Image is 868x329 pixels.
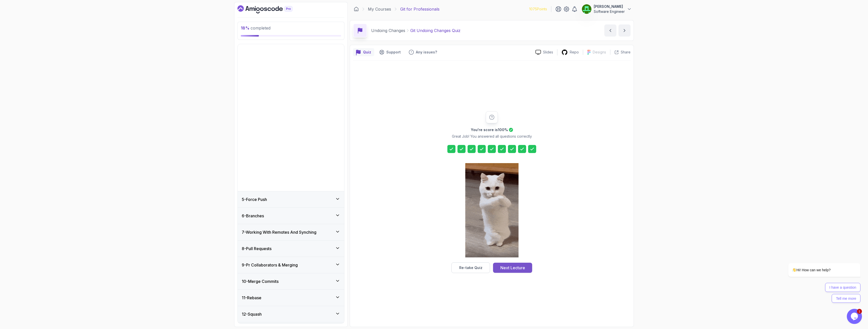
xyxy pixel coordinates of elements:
a: Dashboard [237,5,304,13]
button: next content [618,24,631,37]
p: 1075 Points [529,7,547,12]
button: quiz button [353,48,374,56]
img: cool-cat [465,163,519,257]
a: Dashboard [354,7,359,12]
h3: 10 - Merge Commits [242,278,279,284]
p: Repo [570,50,579,55]
p: Any issues? [416,50,437,55]
button: 12-Squash [238,306,344,322]
button: 6-Branches [238,208,344,224]
p: Share [621,50,631,55]
button: 10-Merge Commits [238,273,344,289]
a: Repo [557,49,583,55]
button: 7-Working With Remotes And Synching [238,224,344,240]
span: completed [241,25,270,31]
button: user profile image[PERSON_NAME]Software Engineer [582,4,632,14]
span: 18 % [241,25,250,31]
button: 11-Rebase [238,290,344,306]
p: Undoing Changes [371,27,405,34]
p: [PERSON_NAME] [594,4,625,9]
button: Feedback button [406,48,440,56]
div: Next Lecture [500,265,525,271]
button: previous content [604,24,616,37]
button: Share [610,50,631,55]
img: user profile image [582,4,591,14]
a: My Courses [368,6,391,12]
iframe: chat widget [772,218,863,306]
a: Slides [531,50,557,55]
p: Software Engineer [594,9,625,14]
button: Next Lecture [493,263,532,273]
h3: 5 - Force Push [242,196,267,202]
p: Git for Professionals [400,6,440,12]
h2: You're score is 100 % [471,127,508,132]
p: Git Undoing Changes Quiz [410,27,460,34]
button: Support button [376,48,404,56]
h3: 9 - Pr Collaborators & Merging [242,262,298,268]
h3: 12 - Squash [242,311,262,317]
p: Quiz [363,50,371,55]
div: Re-take Quiz [459,265,482,270]
button: 5-Force Push [238,191,344,207]
button: 9-Pr Collaborators & Merging [238,257,344,273]
h3: 7 - Working With Remotes And Synching [242,229,316,235]
h3: 6 - Branches [242,213,264,219]
p: Designs [593,50,606,55]
button: Re-take Quiz [451,262,490,273]
p: Support [386,50,401,55]
p: Great Job! You answered all questions correctly [452,134,532,139]
button: 8-Pull Requests [238,241,344,257]
iframe: chat widget [847,309,863,324]
h3: 11 - Rebase [242,295,261,301]
h3: 8 - Pull Requests [242,246,272,252]
p: Slides [543,50,553,55]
